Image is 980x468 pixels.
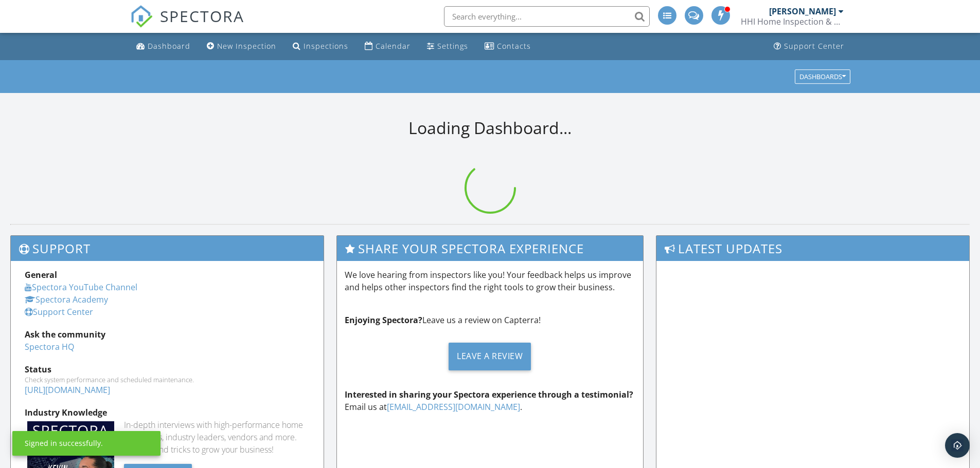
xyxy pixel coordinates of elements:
img: The Best Home Inspection Software - Spectora [130,5,153,28]
h3: Latest Updates [656,236,969,261]
h3: Support [11,236,324,261]
div: Signed in successfully. [25,438,103,448]
button: Dashboards [795,69,850,84]
a: Support Center [25,306,93,317]
input: Search everything... [444,6,650,27]
a: Spectora HQ [25,341,74,352]
div: Contacts [497,41,531,51]
div: Inspections [304,41,348,51]
div: Leave a Review [449,343,531,370]
div: Ask the community [25,328,310,341]
div: Status [25,363,310,376]
div: In-depth interviews with high-performance home inspectors, industry leaders, vendors and more. Ge... [124,419,310,456]
a: [EMAIL_ADDRESS][DOMAIN_NAME] [387,401,520,413]
strong: General [25,269,57,280]
a: Support Center [770,37,848,56]
a: Calendar [361,37,415,56]
div: Settings [437,41,468,51]
h3: Share Your Spectora Experience [337,236,644,261]
a: Dashboard [132,37,194,56]
div: Industry Knowledge [25,406,310,419]
a: [URL][DOMAIN_NAME] [25,384,110,396]
p: We love hearing from inspectors like you! Your feedback helps us improve and helps other inspecto... [345,269,636,293]
div: Calendar [376,41,411,51]
a: Spectora Academy [25,294,108,305]
p: Leave us a review on Capterra! [345,314,636,326]
div: Check system performance and scheduled maintenance. [25,376,310,384]
p: Email us at . [345,388,636,413]
div: HHI Home Inspection & Pest Control [741,16,844,27]
a: Settings [423,37,472,56]
a: New Inspection [203,37,280,56]
strong: Interested in sharing your Spectora experience through a testimonial? [345,389,633,400]
a: Contacts [480,37,535,56]
span: SPECTORA [160,5,244,27]
div: [PERSON_NAME] [769,6,836,16]
div: Open Intercom Messenger [945,433,970,458]
div: Dashboards [799,73,846,80]
a: Leave a Review [345,334,636,378]
div: New Inspection [217,41,276,51]
a: Spectora YouTube Channel [25,282,137,293]
a: SPECTORA [130,14,244,35]
a: Inspections [289,37,352,56]
strong: Enjoying Spectora? [345,314,422,326]
div: Support Center [784,41,844,51]
div: Dashboard [148,41,190,51]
